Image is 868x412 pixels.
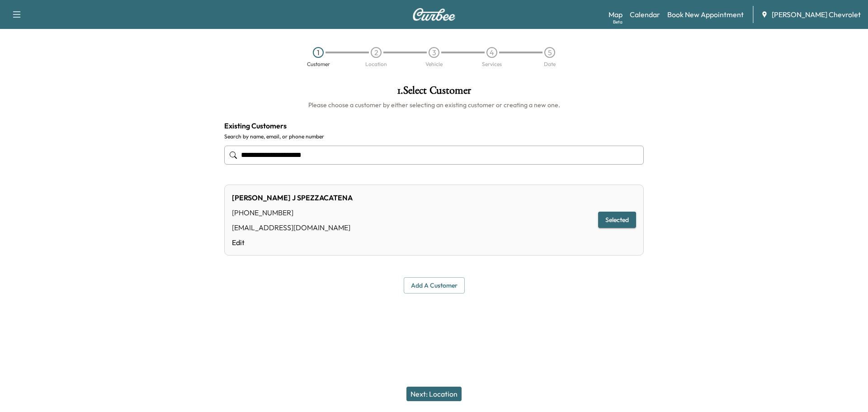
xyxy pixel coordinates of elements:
span: [PERSON_NAME] Chevrolet [772,9,861,20]
div: Location [365,62,387,67]
a: Edit [232,237,353,248]
div: Date [544,62,556,67]
div: 4 [486,47,497,58]
h6: Please choose a customer by either selecting an existing customer or creating a new one. [224,100,644,109]
div: [EMAIL_ADDRESS][DOMAIN_NAME] [232,222,353,233]
button: Next: Location [406,387,462,401]
div: Services [482,62,502,67]
div: [PERSON_NAME] J SPEZZACATENA [232,192,353,203]
div: [PHONE_NUMBER] [232,207,353,218]
label: Search by name, email, or phone number [224,133,644,140]
a: Calendar [630,9,660,20]
h4: Existing Customers [224,120,644,131]
button: Add a customer [404,277,465,294]
div: Vehicle [425,62,443,67]
div: Beta [613,19,623,25]
button: Selected [598,212,636,228]
h1: 1 . Select Customer [224,85,644,100]
div: 1 [313,47,324,58]
a: Book New Appointment [667,9,744,20]
div: 2 [371,47,382,58]
div: Customer [307,62,330,67]
div: 3 [429,47,439,58]
div: 5 [544,47,555,58]
img: Curbee Logo [412,8,456,21]
a: MapBeta [609,9,623,20]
